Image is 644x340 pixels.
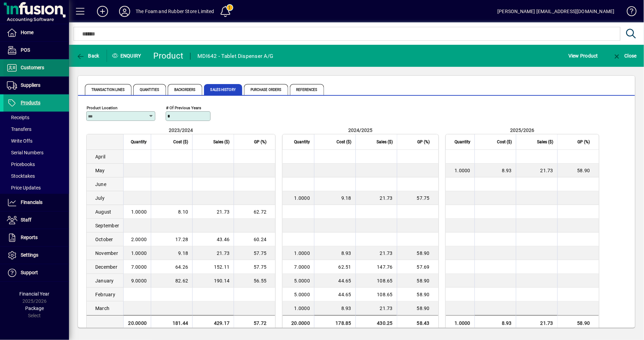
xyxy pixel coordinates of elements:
a: Support [3,264,69,281]
span: 21.73 [217,209,230,215]
td: 429.17 [192,315,234,331]
span: 1.0000 [455,168,471,173]
span: 64.26 [175,264,188,270]
span: 147.76 [377,264,393,270]
span: Purchase Orders [244,84,288,95]
span: 7.0000 [131,264,147,270]
span: Customers [21,65,44,70]
span: 56.55 [254,278,266,284]
span: Back [76,53,99,59]
span: Stocktakes [7,173,35,179]
span: Sales ($) [537,138,553,146]
span: Close [613,53,637,59]
mat-label: # of previous years [166,105,201,110]
app-page-header-button: Back [69,50,107,62]
span: 57.69 [417,264,430,270]
span: 21.73 [380,306,393,311]
span: 21.73 [217,250,230,256]
td: 58.43 [397,315,438,331]
span: 62.72 [254,209,266,215]
span: 152.11 [214,264,230,270]
span: GP (%) [254,138,266,146]
span: GP (%) [417,138,430,146]
span: 21.73 [380,195,393,201]
span: 60.24 [254,237,266,242]
span: 21.73 [540,168,553,173]
div: MDI642 - Tablet Dispenser A/G [197,51,273,62]
td: 20.0000 [283,315,314,331]
span: 8.10 [178,209,188,215]
span: Support [21,270,38,275]
td: 21.73 [516,315,557,331]
td: December [87,260,123,274]
span: 44.65 [339,278,351,284]
span: Quantities [133,84,166,95]
span: Suppliers [21,82,40,88]
td: August [87,205,123,219]
td: January [87,274,123,288]
span: Financials [21,199,42,205]
span: Sales History [204,84,242,95]
button: Profile [114,5,136,18]
span: Cost ($) [173,138,188,146]
td: 20.0000 [123,315,151,331]
span: 62.51 [339,264,351,270]
span: Cost ($) [336,138,351,146]
span: 9.18 [341,195,351,201]
span: Products [21,100,40,105]
span: 1.0000 [294,306,310,311]
td: 178.85 [314,315,355,331]
span: Package [25,306,44,311]
a: Price Updates [3,182,69,194]
span: 43.46 [217,237,230,242]
td: April [87,150,123,164]
span: Write Offs [7,138,32,144]
td: July [87,191,123,205]
span: 5.0000 [294,292,310,297]
a: Receipts [3,112,69,123]
span: 9.18 [178,250,188,256]
app-page-header-button: Close enquiry [605,50,644,62]
span: 44.65 [339,292,351,297]
span: Price Updates [7,185,41,190]
a: Transfers [3,123,69,135]
button: View Product [567,50,600,62]
a: Knowledge Base [622,1,635,24]
span: 8.93 [341,306,351,311]
span: 21.73 [380,250,393,256]
span: 82.62 [175,278,188,284]
mat-label: Product Location [87,105,117,110]
td: September [87,219,123,233]
span: Receipts [7,115,29,120]
td: May [87,164,123,177]
span: Financial Year [20,291,50,297]
span: Sales ($) [213,138,230,146]
td: 430.25 [355,315,397,331]
div: The Foam and Rubber Store Limited [136,6,214,17]
span: 108.65 [377,278,393,284]
span: 8.93 [341,250,351,256]
span: Serial Numbers [7,150,43,155]
span: 2025/2026 [510,127,535,133]
button: Add [91,5,114,18]
span: 2023/2024 [169,127,193,133]
span: GP (%) [578,138,590,146]
span: 8.93 [502,168,512,173]
span: 58.90 [417,250,430,256]
a: Serial Numbers [3,147,69,158]
span: Pricebooks [7,162,35,167]
a: Home [3,24,69,41]
span: 190.14 [214,278,230,284]
a: Write Offs [3,135,69,147]
span: Staff [21,217,31,223]
td: 57.72 [234,315,275,331]
span: Settings [21,252,38,258]
a: Financials [3,194,69,211]
span: Home [21,30,33,35]
span: Backorders [168,84,202,95]
a: Suppliers [3,77,69,94]
span: 2.0000 [131,237,147,242]
a: Stocktakes [3,170,69,182]
span: 58.90 [417,306,430,311]
span: 7.0000 [294,264,310,270]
